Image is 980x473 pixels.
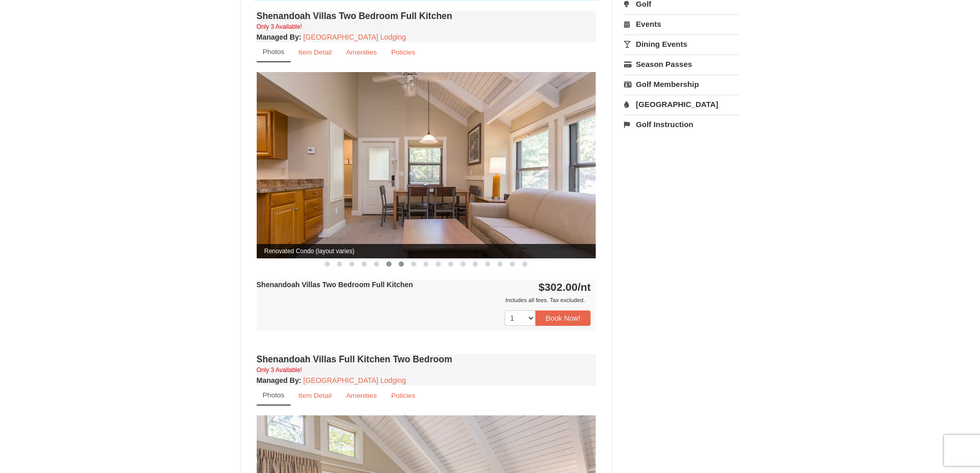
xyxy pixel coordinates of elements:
a: [GEOGRAPHIC_DATA] Lodging [304,33,406,41]
small: Only 3 Available! [257,366,302,374]
small: Policies [391,48,415,56]
a: Events [624,14,739,33]
img: Renovated Condo (layout varies) [257,72,596,258]
a: Golf Instruction [624,115,739,134]
span: Managed By [257,33,299,41]
small: Only 3 Available! [257,23,302,30]
a: Photos [257,386,291,406]
small: Photos [263,48,284,56]
a: Photos [257,42,291,62]
a: Amenities [340,42,384,62]
small: Amenities [346,392,377,399]
a: Item Detail [292,42,338,62]
a: Amenities [340,386,384,406]
h4: Shenandoah Villas Two Bedroom Full Kitchen [257,11,596,21]
span: /nt [578,281,591,293]
a: Policies [384,42,422,62]
a: Item Detail [292,386,338,406]
strong: : [257,376,301,384]
small: Item Detail [298,392,332,399]
a: Dining Events [624,34,739,54]
a: Season Passes [624,55,739,74]
h4: Shenandoah Villas Full Kitchen Two Bedroom [257,354,596,364]
span: Renovated Condo (layout varies) [257,244,596,258]
a: Golf Membership [624,75,739,94]
a: Policies [384,386,422,406]
small: Item Detail [298,48,332,56]
strong: Shenandoah Villas Two Bedroom Full Kitchen [257,281,413,289]
small: Photos [263,391,284,399]
strong: : [257,33,301,41]
span: Managed By [257,376,299,384]
small: Policies [391,392,415,399]
div: Includes all fees. Tax excluded. [257,295,591,305]
a: [GEOGRAPHIC_DATA] Lodging [304,376,406,384]
button: Book Now! [536,310,591,326]
small: Amenities [346,48,377,56]
a: [GEOGRAPHIC_DATA] [624,95,739,114]
strong: $302.00 [539,281,591,293]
